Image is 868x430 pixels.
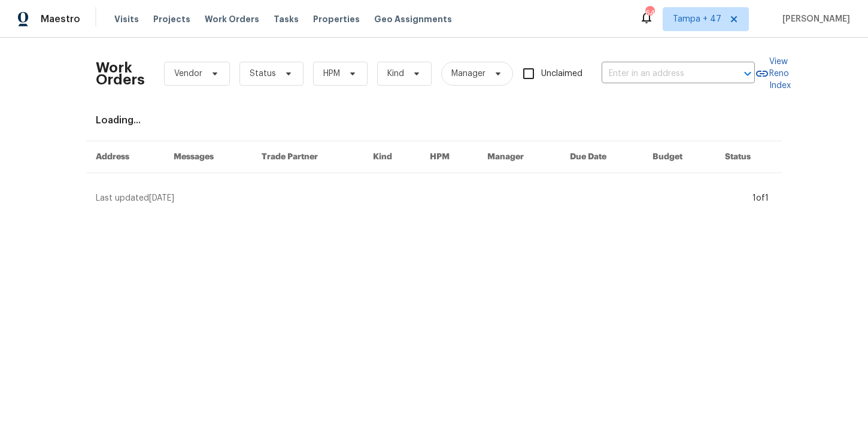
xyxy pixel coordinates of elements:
[164,141,252,173] th: Messages
[174,68,202,80] span: Vendor
[363,141,420,173] th: Kind
[715,141,782,173] th: Status
[86,141,164,173] th: Address
[752,192,769,204] div: 1 of 1
[114,13,139,25] span: Visits
[778,13,850,25] span: [PERSON_NAME]
[602,65,721,83] input: Enter in an address
[96,192,749,204] div: Last updated
[205,13,259,25] span: Work Orders
[374,13,452,25] span: Geo Assignments
[323,68,340,80] span: HPM
[96,114,772,126] div: Loading...
[153,13,190,25] span: Projects
[387,68,404,80] span: Kind
[149,194,174,202] span: [DATE]
[541,68,582,80] span: Unclaimed
[755,56,791,92] a: View Reno Index
[560,141,643,173] th: Due Date
[478,141,560,173] th: Manager
[96,62,145,86] h2: Work Orders
[313,13,360,25] span: Properties
[451,68,485,80] span: Manager
[41,13,80,25] span: Maestro
[673,13,721,25] span: Tampa + 47
[643,141,715,173] th: Budget
[420,141,478,173] th: HPM
[250,68,276,80] span: Status
[274,15,299,23] span: Tasks
[252,141,364,173] th: Trade Partner
[739,65,756,82] button: Open
[645,7,654,19] div: 643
